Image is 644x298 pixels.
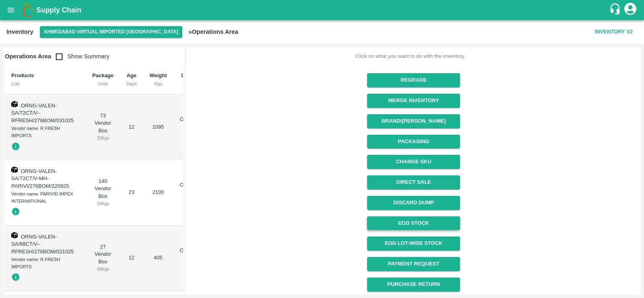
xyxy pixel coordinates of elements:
button: Discard Dump [367,196,460,210]
div: 15 Kgs [92,200,114,207]
td: 12 [120,226,143,291]
b: Inventory [6,29,33,35]
div: 15 Kgs [92,265,114,273]
b: Age [126,72,136,78]
span: 2100 [152,189,164,195]
span: 405 [154,255,163,261]
span: ORNG-VALEN-SA/72CT/V-MH-PARIVI/276BOM/220925 [11,168,69,189]
div: Lots [11,80,79,87]
b: Products [11,72,34,78]
button: Inventory V2 [592,25,636,39]
button: Merge Inventory [367,94,460,108]
div: Vendor name: PARIVID IMPEX INTERNATIONAL [11,190,79,205]
button: Regrade [367,73,460,87]
div: Vendor name: R FRESH IMPORTS [11,256,79,271]
button: Change SKU [367,155,460,169]
button: Direct Sale [367,175,460,189]
div: Units [92,80,114,87]
div: Vendor name: R FRESH IMPORTS [11,125,79,140]
p: Operations Area [180,116,206,131]
div: customer-support [609,3,623,17]
b: Package [92,72,114,78]
img: logo [20,2,36,18]
b: Operations Area [5,53,51,60]
p: Operations Area [180,247,206,262]
img: box [11,101,18,107]
button: Brand/[PERSON_NAME] [367,114,460,128]
div: Days [126,80,136,87]
img: box [11,232,18,238]
b: Weight [149,72,167,78]
a: EOD Lot-wise Stock [367,236,460,251]
a: EOD Stock [367,216,460,230]
span: ORNG-VALEN-SA/88CT/V--RFRESH/276BOM/031025 [11,234,74,255]
b: Chamber [181,72,204,78]
div: 73 Vendor Box [92,112,114,142]
div: 27 Vendor Box [92,243,114,273]
button: Purchase Return [367,277,460,292]
div: Kgs [149,80,167,87]
b: Supply Chain [36,6,81,14]
div: Date [180,80,206,87]
div: [DATE] [180,262,206,269]
button: open drawer [2,1,20,19]
div: account of current user [623,2,638,18]
div: [DATE] [180,196,206,203]
b: » Operations Area [189,29,238,35]
a: Payment Request [367,257,460,271]
a: Supply Chain [36,4,609,16]
span: 1095 [152,124,164,130]
button: Select DC [40,26,182,38]
td: 12 [120,95,143,160]
div: 15 Kgs [92,134,114,142]
button: Packaging [367,135,460,149]
img: box [11,166,18,173]
div: Click on what you want to do with the inventory. [355,52,465,60]
div: [DATE] [180,131,206,138]
div: 140 Vendor Box [92,178,114,208]
p: Operations Area [180,181,206,196]
td: 23 [120,160,143,226]
span: ORNG-VALEN-SA/72CT/V--RFRESH/276BOM/031025 [11,103,74,123]
span: Show Summary [51,53,109,60]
